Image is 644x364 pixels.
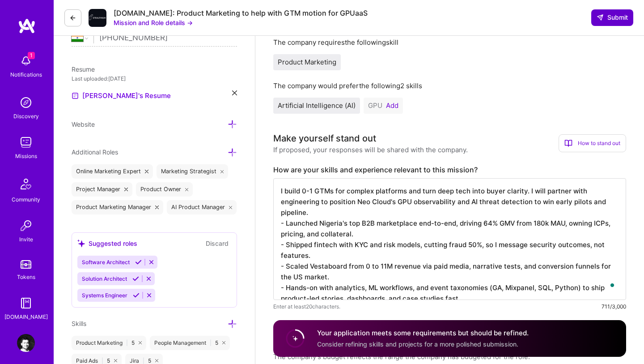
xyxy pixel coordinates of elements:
[145,275,152,282] i: Reject
[19,235,33,244] div: Invite
[72,92,79,99] img: Resume
[273,145,468,154] div: If proposed, your responses will be shared with the company.
[10,70,42,79] div: Notifications
[18,18,36,34] img: logo
[597,14,604,21] i: icon SendLight
[157,164,229,179] div: Marketing Strategist
[89,9,106,27] img: Company Logo
[28,52,35,59] span: 1
[15,151,37,161] div: Missions
[317,340,518,348] span: Consider refining skills and projects for a more polished submission.
[114,359,117,362] i: icon Close
[21,260,31,269] img: tokens
[146,292,153,299] i: Reject
[17,94,35,111] img: discovery
[124,188,128,191] i: icon Close
[368,101,382,110] span: GPU
[72,336,146,350] div: Product Marketing 5
[232,90,237,95] i: icon Close
[72,148,118,156] span: Additional Roles
[72,65,95,73] span: Resume
[273,302,340,311] span: Enter at least 20 characters.
[145,170,148,173] i: icon Close
[210,339,212,347] span: |
[15,334,37,352] a: User Avatar
[273,178,626,300] textarea: To enrich screen reader interactions, please activate Accessibility in Grammarly extension settings
[99,25,237,51] input: +1 (000) 000-0000
[222,341,225,344] i: icon Close
[77,240,85,247] i: icon SuggestedTeams
[72,120,95,128] span: Website
[273,81,626,90] div: The company would prefer the following 2 skills
[167,200,237,214] div: AI Product Manager
[17,334,35,352] img: User Avatar
[72,320,86,327] span: Skills
[72,182,132,197] div: Project Manager
[72,200,163,214] div: Product Marketing Manager
[133,292,140,299] i: Accept
[278,101,356,110] span: Artificial Intelligence (AI)
[17,52,35,70] img: bell
[220,170,224,173] i: icon Close
[564,139,572,147] i: icon BookOpen
[126,339,128,347] span: |
[155,206,159,209] i: icon Close
[148,259,155,266] i: Reject
[72,164,153,179] div: Online Marketing Expert
[82,292,127,299] span: Systems Engineer
[136,182,193,197] div: Product Owner
[278,58,336,66] span: Product Marketing
[273,165,626,175] label: How are your skills and experience relevant to this mission?
[273,38,626,47] div: The company requires the following skill
[132,275,139,282] i: Accept
[273,132,376,145] div: Make yourself stand out
[135,259,142,266] i: Accept
[15,173,37,195] img: Community
[229,206,233,209] i: icon Close
[4,312,48,321] div: [DOMAIN_NAME]
[139,341,142,344] i: icon Close
[82,259,130,266] span: Software Architect
[13,111,39,121] div: Discovery
[17,133,35,151] img: teamwork
[386,102,398,109] button: Add
[72,90,171,101] a: [PERSON_NAME]'s Resume
[597,13,628,22] span: Submit
[317,328,529,338] h4: Your application meets some requirements but should be refined.
[155,359,158,362] i: icon Close
[17,272,35,282] div: Tokens
[559,134,626,152] div: How to stand out
[17,217,35,235] img: Invite
[77,239,137,248] div: Suggested roles
[72,74,237,83] div: Last uploaded: [DATE]
[69,14,76,21] i: icon LeftArrowDark
[114,18,193,27] button: Mission and Role details →
[591,9,633,26] div: null
[12,195,40,204] div: Community
[185,188,189,191] i: icon Close
[150,336,230,350] div: People Management 5
[82,275,127,282] span: Solution Architect
[591,9,633,26] button: Submit
[602,302,626,311] div: 711/3,000
[203,238,231,248] button: Discard
[17,294,35,312] img: guide book
[114,9,368,18] div: [DOMAIN_NAME]: Product Marketing to help with GTM motion for GPUaaS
